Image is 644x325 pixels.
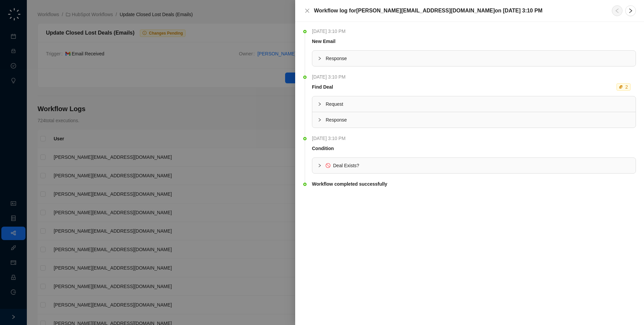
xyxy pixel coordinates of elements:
span: Request [326,100,630,108]
span: close [305,8,310,13]
span: Status [37,7,52,14]
span: [DATE] 3:10 PM [312,28,349,35]
span: Deal Exists? [333,163,359,168]
div: 2 [624,84,629,90]
span: stop [326,163,330,168]
div: 📚 [7,8,12,13]
div: 📶 [30,8,36,13]
span: Pylon [67,24,81,29]
button: Close [303,7,311,15]
span: right [628,8,633,13]
strong: Workflow completed successfully [312,181,387,187]
strong: New Email [312,39,335,44]
span: Response [326,116,630,124]
span: [DATE] 3:10 PM [312,135,349,142]
span: collapsed [318,118,322,122]
strong: Condition [312,146,334,151]
a: 📶Status [28,4,54,16]
strong: Find Deal [312,84,333,90]
span: collapsed [318,102,322,106]
span: Response [326,55,630,62]
span: collapsed [318,56,322,60]
h5: Workflow log for [PERSON_NAME][EMAIL_ADDRESS][DOMAIN_NAME] on [DATE] 3:10 PM [314,7,542,15]
span: collapsed [318,164,322,168]
span: Docs [13,7,25,14]
a: Powered byPylon [47,23,81,29]
a: 📚Docs [4,4,28,16]
span: [DATE] 3:10 PM [312,73,349,81]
